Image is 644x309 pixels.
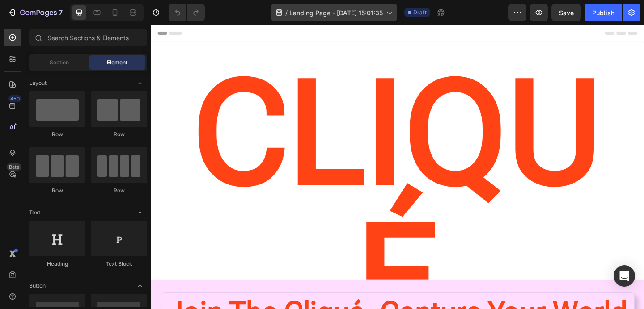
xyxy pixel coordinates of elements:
[29,282,46,290] span: Button
[551,4,581,21] button: Save
[91,260,147,268] div: Text Block
[133,76,147,90] span: Toggle open
[585,4,622,21] button: Publish
[59,7,63,18] p: 7
[592,8,614,17] div: Publish
[151,25,644,309] iframe: Design area
[413,8,427,17] span: Draft
[50,58,69,67] span: Section
[29,260,85,268] div: Heading
[289,8,383,17] span: Landing Page - [DATE] 15:01:35
[29,79,47,87] span: Layout
[7,163,21,171] div: Beta
[29,209,40,217] span: Text
[29,130,85,138] div: Row
[133,205,147,220] span: Toggle open
[559,9,574,17] span: Save
[91,187,147,195] div: Row
[8,95,21,102] div: 450
[133,279,147,293] span: Toggle open
[29,29,147,46] input: Search Sections & Elements
[91,130,147,138] div: Row
[614,265,635,287] div: Open Intercom Messenger
[29,187,85,195] div: Row
[107,58,127,67] span: Element
[169,4,205,21] div: Undo/Redo
[4,4,67,21] button: 7
[285,8,288,17] span: /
